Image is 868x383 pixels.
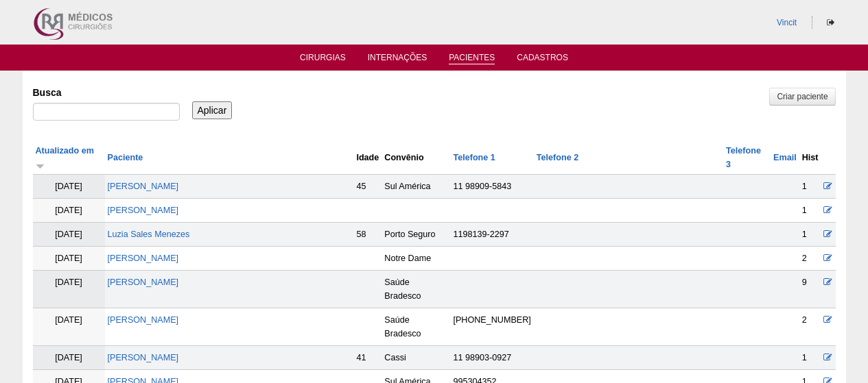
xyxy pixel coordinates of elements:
td: 1 [799,175,821,199]
td: Notre Dame [382,247,450,271]
a: Paciente [108,153,143,162]
th: Idade [353,141,382,175]
td: Saúde Bradesco [382,271,450,308]
td: [DATE] [33,346,105,370]
td: Porto Seguro [382,223,450,247]
img: ordem crescente [36,161,45,170]
td: [DATE] [33,247,105,271]
a: Email [773,153,797,162]
a: [PERSON_NAME] [108,353,179,362]
a: Pacientes [449,53,495,64]
a: Atualizado em [36,146,94,169]
td: Cassi [382,346,450,370]
td: 11 98903-0927 [450,346,533,370]
td: [DATE] [33,308,105,346]
td: Sul América [382,175,450,199]
a: Telefone 3 [726,146,761,169]
td: 45 [353,175,382,199]
a: Internações [368,53,427,66]
td: 58 [353,223,382,247]
td: 1 [799,223,821,247]
a: [PERSON_NAME] [108,254,179,263]
td: [DATE] [33,199,105,223]
td: 1198139-2297 [450,223,533,247]
td: 1 [799,199,821,223]
td: [PHONE_NUMBER] [450,308,533,346]
th: Convênio [382,141,450,175]
td: [DATE] [33,271,105,308]
td: [DATE] [33,175,105,199]
td: 2 [799,247,821,271]
td: [DATE] [33,223,105,247]
td: 41 [353,346,382,370]
td: 9 [799,271,821,308]
a: Cirurgias [300,53,346,66]
i: Sair [827,18,834,27]
a: [PERSON_NAME] [108,206,179,215]
td: Saúde Bradesco [382,308,450,346]
a: Criar paciente [769,88,835,106]
a: Telefone 2 [537,153,578,162]
td: 1 [799,346,821,370]
input: Digite os termos que você deseja procurar. [33,103,180,121]
a: [PERSON_NAME] [108,277,179,287]
th: Hist [799,141,821,175]
a: [PERSON_NAME] [108,182,179,191]
label: Busca [33,86,180,99]
a: Telefone 1 [453,153,495,162]
a: [PERSON_NAME] [108,315,179,325]
a: Vincit [777,18,797,27]
td: 11 98909-5843 [450,175,533,199]
input: Aplicar [192,101,233,119]
a: Luzia Sales Menezes [108,230,190,239]
td: 2 [799,308,821,346]
a: Cadastros [517,53,568,66]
